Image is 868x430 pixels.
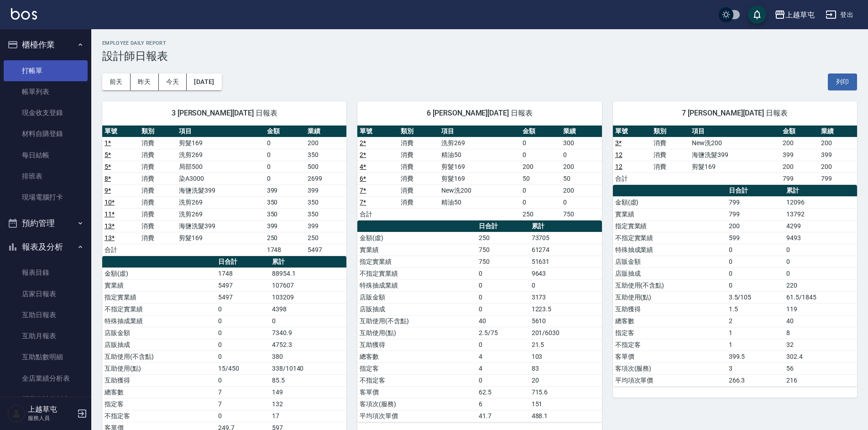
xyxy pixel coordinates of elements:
th: 類別 [139,126,176,137]
a: 12 [615,151,622,158]
td: 不指定實業績 [357,267,476,279]
td: 32 [784,339,857,351]
td: 750 [476,256,529,267]
button: 登出 [822,6,857,23]
td: 61274 [529,244,602,256]
th: 單號 [357,126,398,137]
button: 前天 [102,73,131,90]
td: 40 [476,315,529,327]
table: a dense table [613,126,857,185]
th: 項目 [690,126,780,137]
td: 洗剪269 [439,137,520,149]
div: 上越草屯 [785,9,815,21]
td: 消費 [139,220,176,232]
td: 3173 [529,291,602,303]
td: 799 [780,173,819,184]
td: 750 [476,244,529,256]
td: 399 [265,220,306,232]
th: 類別 [651,126,690,137]
td: 1223.5 [529,303,602,315]
td: 799 [727,196,784,208]
td: 特殊抽成業績 [613,244,727,256]
td: 互助使用(不含點) [613,279,727,291]
td: 149 [270,386,346,398]
td: 6 [476,398,529,410]
td: 染A3000 [177,173,265,184]
td: 200 [780,137,819,149]
td: 0 [265,173,306,184]
a: 互助月報表 [4,325,88,346]
td: 精油50 [439,196,520,208]
td: 200 [819,161,857,173]
td: 51631 [529,256,602,267]
th: 累計 [784,185,857,197]
td: 0 [727,279,784,291]
td: 0 [476,267,529,279]
td: 0 [216,315,270,327]
td: 金額(虛) [102,267,216,279]
td: 20 [529,374,602,386]
td: 200 [819,137,857,149]
td: 0 [216,410,270,422]
a: 互助日報表 [4,304,88,325]
td: 店販金額 [613,256,727,267]
td: 0 [520,184,561,196]
td: 200 [305,137,346,149]
th: 日合計 [476,220,529,232]
a: 互助點數明細 [4,346,88,367]
td: 200 [561,161,601,173]
td: 消費 [139,173,176,184]
table: a dense table [357,220,601,422]
td: 互助獲得 [613,303,727,315]
td: 3 [727,362,784,374]
h3: 設計師日報表 [102,50,857,63]
td: 消費 [398,184,439,196]
td: 119 [784,303,857,315]
td: 399 [265,184,306,196]
td: 216 [784,374,857,386]
td: 41.7 [476,410,529,422]
td: 店販金額 [102,327,216,339]
td: 61.5/1845 [784,291,857,303]
td: 500 [305,161,346,173]
span: 7 [PERSON_NAME][DATE] 日報表 [624,109,846,118]
td: 0 [561,149,601,161]
td: 互助使用(不含點) [357,315,476,327]
th: 業績 [819,126,857,137]
a: 報表目錄 [4,262,88,283]
td: 3.5/105 [727,291,784,303]
th: 單號 [102,126,139,137]
td: 399 [819,149,857,161]
a: 營業統計分析表 [4,389,88,410]
td: 消費 [139,184,176,196]
td: 599 [727,232,784,244]
td: 132 [270,398,346,410]
th: 金額 [780,126,819,137]
td: 1748 [265,244,306,256]
td: 5497 [305,244,346,256]
td: 洗剪269 [177,196,265,208]
button: 上越草屯 [771,5,818,24]
td: 0 [476,291,529,303]
td: 799 [727,208,784,220]
td: 洗剪269 [177,208,265,220]
td: 4752.3 [270,339,346,351]
td: 客單價 [613,351,727,362]
td: 互助使用(不含點) [102,351,216,362]
td: 0 [216,339,270,351]
td: 5497 [216,291,270,303]
th: 累計 [529,220,602,232]
td: 剪髮169 [690,161,780,173]
button: 今天 [159,73,187,90]
td: 0 [476,374,529,386]
a: 打帳單 [4,60,88,81]
td: 350 [305,196,346,208]
td: 1748 [216,267,270,279]
td: 消費 [398,149,439,161]
button: save [748,5,766,24]
td: 200 [520,161,561,173]
a: 帳單列表 [4,81,88,102]
td: 0 [529,279,602,291]
td: 消費 [398,173,439,184]
td: 107607 [270,279,346,291]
